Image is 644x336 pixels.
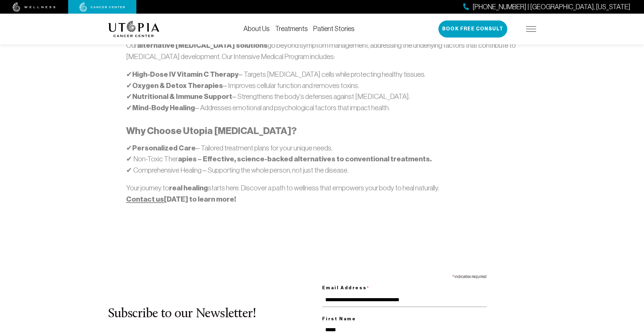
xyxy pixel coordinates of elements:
[132,103,195,112] strong: Mind-Body Healing
[132,70,239,79] strong: High-Dose IV Vitamin C Therapy
[322,271,486,281] div: indicates required
[438,20,507,38] button: Book Free Consult
[178,155,432,163] strong: apies – Effective, science-backed alternatives to conventional treatments.
[322,281,486,293] label: Email Address
[313,25,355,32] a: Patient Stories
[473,2,630,12] span: [PHONE_NUMBER] | [GEOGRAPHIC_DATA], [US_STATE]
[126,143,518,176] p: ✔ – Tailored treatment plans for your unique needs. ✔ Non-Toxic Ther ✔ Comprehensive Healing – Su...
[126,69,518,113] p: ✔ – Targets [MEDICAL_DATA] cells while protecting healthy tissues. ✔ – Improves cellular function...
[126,125,297,136] strong: Why Choose Utopia [MEDICAL_DATA]?
[463,2,630,12] a: [PHONE_NUMBER] | [GEOGRAPHIC_DATA], [US_STATE]
[275,25,308,32] a: Treatments
[126,195,236,204] strong: [DATE] to learn more!
[13,2,56,12] img: wellness
[108,307,322,321] h2: Subscribe to our Newsletter!
[322,315,486,323] label: First Name
[137,41,268,50] strong: alternative [MEDICAL_DATA] solutions
[243,25,270,32] a: About Us
[132,92,232,101] strong: Nutritional & Immune Support
[526,26,536,32] img: icon-hamburger
[79,2,125,12] img: cancer center
[132,81,223,90] strong: Oxygen & Detox Therapies
[108,21,160,37] img: logo
[132,144,196,152] strong: Personalized Care
[126,195,164,204] a: Contact us
[169,184,208,192] strong: real healing
[126,182,518,205] p: Your journey to starts here. Discover a path to wellness that empowers your body to heal naturally.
